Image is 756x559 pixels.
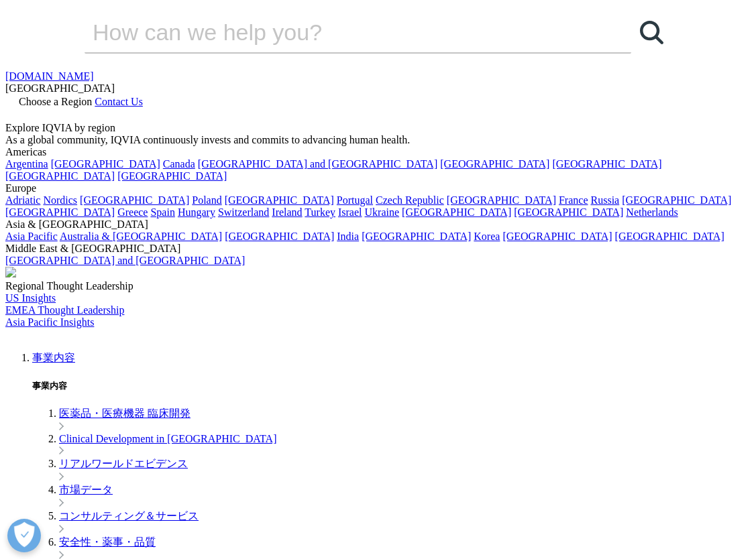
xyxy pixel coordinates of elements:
a: Hungary [178,206,215,218]
a: コンサルティング＆サービス [59,510,199,521]
a: Ukraine [365,206,400,218]
a: France [559,194,588,206]
div: Europe [5,182,751,194]
a: Russia [591,194,620,206]
a: EMEA Thought Leadership [5,304,124,316]
a: Nordics [43,194,77,206]
a: [GEOGRAPHIC_DATA] [615,231,724,242]
a: Greece [117,206,148,218]
a: [DOMAIN_NAME] [5,70,94,82]
h5: 事業内容 [32,380,751,392]
a: Spain [150,206,174,218]
a: [GEOGRAPHIC_DATA] and [GEOGRAPHIC_DATA] [198,158,437,170]
a: Portugal [337,194,373,206]
a: Czech Republic [376,194,444,206]
div: Americas [5,146,751,158]
a: [GEOGRAPHIC_DATA] [362,231,471,242]
a: [GEOGRAPHIC_DATA] [447,194,556,206]
a: [GEOGRAPHIC_DATA] [622,194,731,206]
a: 市場データ [59,484,113,495]
div: Explore IQVIA by region [5,122,751,134]
a: リアルワールドエビデンス [59,458,188,469]
a: Netherlands [626,206,678,218]
a: Ireland [272,206,302,218]
a: [GEOGRAPHIC_DATA] and [GEOGRAPHIC_DATA] [5,255,245,266]
a: [GEOGRAPHIC_DATA] [51,158,160,170]
a: Turkey [305,206,335,218]
div: Regional Thought Leadership [5,280,751,292]
a: Adriatic [5,194,40,206]
a: [GEOGRAPHIC_DATA] [80,194,189,206]
a: [GEOGRAPHIC_DATA] [117,170,227,182]
button: 優先設定センターを開く [7,519,41,552]
div: [GEOGRAPHIC_DATA] [5,82,751,95]
a: 安全性・薬事・品質 [59,536,156,548]
a: [GEOGRAPHIC_DATA] [514,206,623,218]
a: Israel [338,206,362,218]
div: Middle East & [GEOGRAPHIC_DATA] [5,243,751,255]
a: 事業内容 [32,352,75,363]
a: [GEOGRAPHIC_DATA] [502,231,612,242]
a: [GEOGRAPHIC_DATA] [225,231,334,242]
a: Argentina [5,158,48,170]
a: [GEOGRAPHIC_DATA] [5,206,115,218]
input: 検索する [85,12,593,52]
a: 検索する [631,12,671,52]
a: Asia Pacific Insights [5,316,94,328]
a: [GEOGRAPHIC_DATA] [402,206,511,218]
div: As a global community, IQVIA continuously invests and commits to advancing human health. [5,134,751,146]
a: India [337,231,359,242]
a: [GEOGRAPHIC_DATA] [440,158,549,170]
div: Asia & [GEOGRAPHIC_DATA] [5,219,751,231]
a: [GEOGRAPHIC_DATA] [5,170,115,182]
span: Choose a Region [19,96,92,107]
a: [GEOGRAPHIC_DATA] [552,158,661,170]
a: Poland [192,194,221,206]
a: Switzerland [218,206,269,218]
a: 医薬品・医療機器 臨床開発 [59,408,191,419]
a: Canada [163,158,195,170]
a: Asia Pacific [5,231,58,242]
img: 2093_analyzing-data-using-big-screen-display-and-laptop.png [5,267,16,277]
a: Contact Us [95,96,143,107]
a: US Insights [5,292,56,304]
a: [GEOGRAPHIC_DATA] [225,194,334,206]
svg: Search [640,21,663,44]
a: Clinical Development in [GEOGRAPHIC_DATA] [59,433,276,444]
a: Korea [474,231,500,242]
a: Australia & [GEOGRAPHIC_DATA] [60,231,222,242]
